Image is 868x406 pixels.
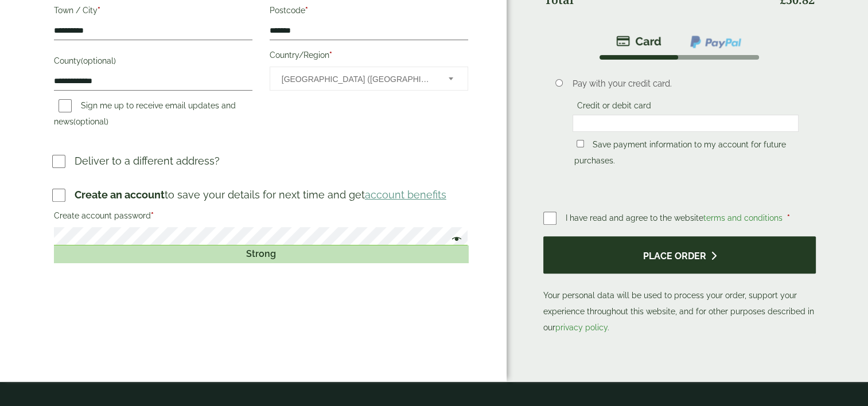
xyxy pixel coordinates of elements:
[282,67,433,91] span: United Kingdom (UK)
[54,101,236,130] label: Sign me up to receive email updates and news
[329,50,332,60] abbr: required
[98,6,100,15] abbr: required
[689,34,742,49] img: ppcp-gateway.png
[566,213,785,222] span: I have read and agree to the website
[616,34,661,48] img: stripe.png
[574,140,786,169] label: Save payment information to my account for future purchases.
[54,208,468,227] label: Create account password
[787,213,790,222] abbr: required
[270,2,468,22] label: Postcode
[555,323,608,332] a: privacy policy
[543,236,816,274] button: Place order
[54,53,252,72] label: County
[576,118,795,128] iframe: Secure card payment input frame
[573,101,656,114] label: Credit or debit card
[703,213,783,222] a: terms and conditions
[270,47,468,67] label: Country/Region
[305,6,308,15] abbr: required
[75,189,165,201] strong: Create an account
[81,56,116,65] span: (optional)
[75,187,446,202] p: to save your details for next time and get
[54,245,468,263] div: Strong
[270,67,468,91] span: Country/Region
[573,77,798,90] p: Pay with your credit card.
[75,153,220,169] p: Deliver to a different address?
[365,189,446,201] a: account benefits
[73,117,108,126] span: (optional)
[151,211,154,220] abbr: required
[54,2,252,22] label: Town / City
[59,99,72,112] input: Sign me up to receive email updates and news(optional)
[543,236,816,335] p: Your personal data will be used to process your order, support your experience throughout this we...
